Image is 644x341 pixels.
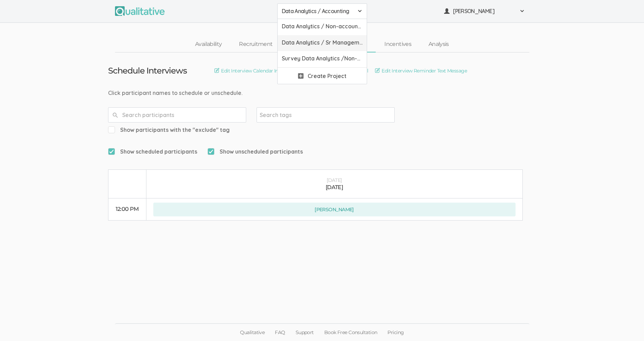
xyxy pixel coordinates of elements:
a: Availability [186,37,230,52]
a: Data Analytics / Sr Management [278,35,367,51]
div: Click participant names to schedule or unschedule. [108,89,536,97]
a: Qualitative [235,324,270,341]
a: Data Analytics / Non-accounting [278,19,367,35]
a: Edit Interview Reminder Text Message [375,67,467,75]
a: Pricing [382,324,409,341]
div: [DATE] [153,177,516,184]
div: 12:00 PM [115,205,139,213]
a: Incentives [376,37,420,52]
a: Book Free Consultation [319,324,383,341]
a: Analysis [420,37,458,52]
input: Search participants [108,107,246,123]
span: Show scheduled participants [108,148,197,156]
span: Show unscheduled participants [208,148,303,156]
img: Qualitative [115,6,165,16]
span: Data Analytics / Accounting [282,7,354,15]
span: Data Analytics / Sr Management [282,39,363,47]
div: [DATE] [153,184,516,192]
span: Survey Data Analytics /Non-accounting [282,55,363,62]
span: [PERSON_NAME] [453,7,515,15]
a: FAQ [270,324,290,341]
button: Data Analytics / Accounting [277,3,367,19]
a: Support [290,324,319,341]
span: Data Analytics / Non-accounting [282,22,363,30]
a: Survey Data Analytics /Non-accounting [278,51,367,67]
input: Search tags [260,110,303,119]
button: [PERSON_NAME] [440,3,529,19]
h3: Schedule Interviews [108,66,187,75]
img: plus.svg [298,73,304,79]
span: Create Project [308,72,346,80]
a: Create Project [278,68,367,84]
a: Recruitment [230,37,281,52]
a: Edit Interview Calendar Invite [214,67,286,75]
button: [PERSON_NAME] [153,203,516,216]
span: Show participants with the "exclude" tag [108,126,230,134]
